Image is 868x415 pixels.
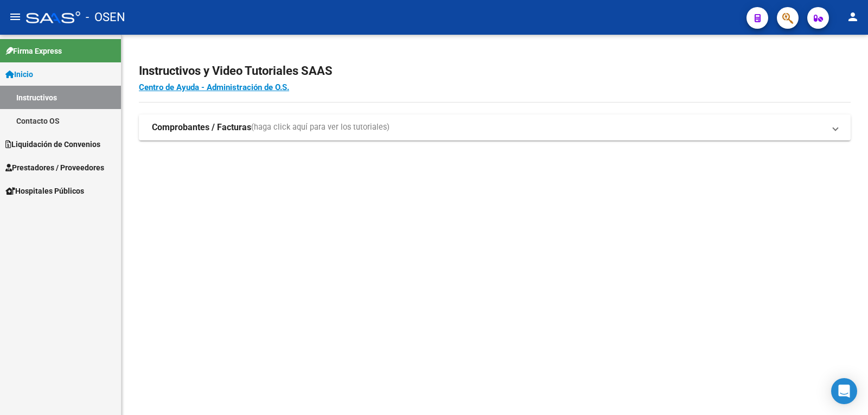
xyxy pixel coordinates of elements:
span: Prestadores / Proveedores [5,162,104,174]
span: Inicio [5,68,33,80]
a: Centro de Ayuda - Administración de O.S. [139,82,289,92]
mat-expansion-panel-header: Comprobantes / Facturas(haga click aquí para ver los tutoriales) [139,114,851,141]
span: Hospitales Públicos [5,185,84,197]
mat-icon: menu [9,10,22,23]
span: Firma Express [5,45,62,57]
span: - OSEN [86,5,125,29]
mat-icon: person [846,10,859,23]
div: Open Intercom Messenger [831,378,857,404]
span: Liquidación de Convenios [5,138,100,150]
strong: Comprobantes / Facturas [152,122,251,133]
span: (haga click aquí para ver los tutoriales) [251,122,390,133]
h2: Instructivos y Video Tutoriales SAAS [139,61,851,81]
